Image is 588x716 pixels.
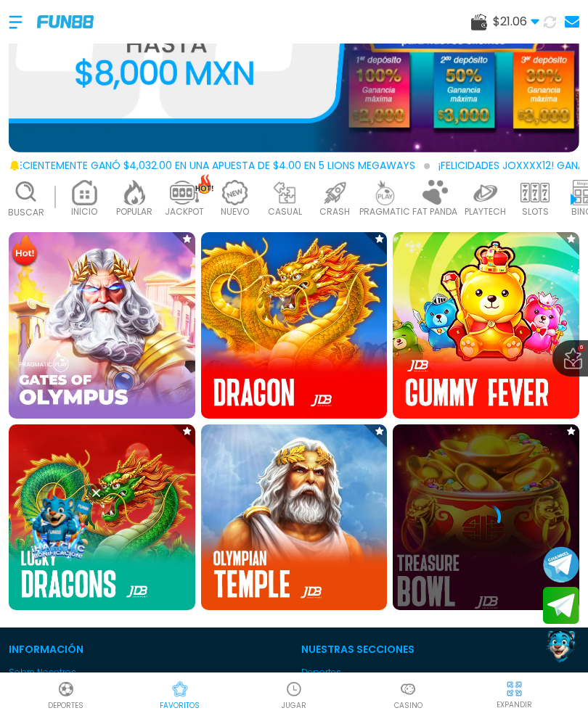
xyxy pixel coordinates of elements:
a: DeportesDeportesDeportes [9,678,123,711]
img: Casino [399,680,417,698]
p: JUGAR [282,700,306,711]
p: FAT PANDA [412,205,457,218]
p: Deportes [48,700,83,711]
p: JACKPOT [165,205,204,218]
p: NUEVO [221,205,249,218]
a: Sobre Nosotros [9,666,287,679]
a: Casino FavoritosCasino Favoritosfavoritos [123,678,237,711]
img: Dragon [201,232,388,419]
img: Casino Jugar [285,680,303,698]
button: Contact customer service [543,627,579,665]
img: Lucky Dragons [9,424,195,611]
img: home_light.webp [70,180,99,205]
p: EXPANDIR [497,699,532,710]
p: SLOTS [522,205,549,218]
p: POPULAR [116,205,152,218]
img: hide [505,680,523,698]
img: Deportes [57,680,75,698]
p: INICIO [71,205,97,218]
img: crash_light.webp [320,180,349,205]
a: CasinoCasinoCasino [351,678,465,711]
img: pragmatic_light.webp [370,180,399,205]
a: Casino JugarCasino JugarJUGAR [237,678,351,711]
p: Casino [394,700,422,711]
img: jackpot_light.webp [170,180,199,205]
img: casual_light.webp [270,180,299,205]
a: Deportes [301,666,579,679]
img: playtech_light.webp [470,180,499,205]
button: Join telegram [543,587,579,625]
img: slots_light.webp [520,180,550,205]
p: favoritos [160,700,200,711]
img: Image Link [19,488,97,567]
img: popular_light.webp [120,180,149,205]
img: Gummy Fever [393,232,579,419]
p: Nuestras Secciones [301,642,579,657]
img: fat_panda_light.webp [420,180,449,205]
p: Información [9,642,287,657]
img: Olympian Temple [201,424,388,611]
img: Company Logo [37,15,94,28]
span: $ 21.06 [493,13,539,30]
button: Join telegram channel [543,546,579,583]
p: PLAYTECH [465,205,506,218]
img: new_light.webp [220,180,249,205]
img: Hot [10,234,39,268]
img: Gates of Olympus [9,232,195,419]
p: CASUAL [268,205,302,218]
p: PRAGMATIC [359,205,410,218]
p: Buscar [8,206,44,219]
span: 6 [578,345,585,352]
img: hot [195,174,213,194]
p: CRASH [319,205,350,218]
